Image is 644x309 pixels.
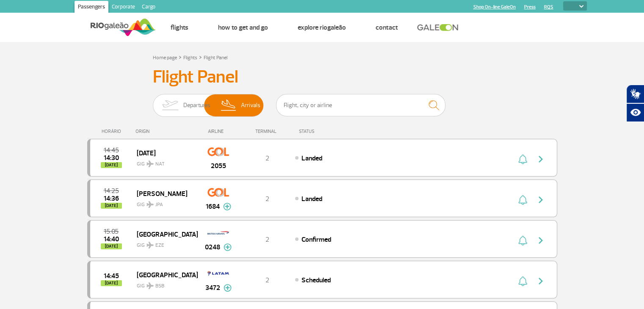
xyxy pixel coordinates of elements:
[626,103,644,122] button: Abrir recursos assistivos.
[241,94,260,116] span: Arrivals
[137,229,191,240] span: [GEOGRAPHIC_DATA]
[104,155,119,161] span: 2025-08-26 14:30:39
[183,94,210,116] span: Departures
[211,161,226,171] span: 2055
[224,243,232,251] img: mais-info-painel-voo.svg
[146,160,154,167] img: destiny_airplane.svg
[206,201,220,212] span: 1684
[108,1,138,14] a: Corporate
[626,85,644,122] div: Plugin de acessibilidade da Hand Talk.
[155,201,163,209] span: JPA
[473,4,516,10] a: Shop On-line GaleOn
[536,195,546,205] img: seta-direita-painel-voo.svg
[101,280,122,286] span: [DATE]
[536,154,546,164] img: seta-direita-painel-voo.svg
[183,55,197,61] a: Flights
[75,1,108,14] a: Passengers
[301,154,322,163] span: Landed
[223,203,231,210] img: mais-info-painel-voo.svg
[265,235,269,244] span: 2
[104,188,119,194] span: 2025-08-26 14:25:00
[265,195,269,203] span: 2
[104,147,119,153] span: 2025-08-26 14:45:00
[104,196,119,201] span: 2025-08-26 14:36:59
[216,94,241,116] img: slider-desembarque
[155,160,165,168] span: NAT
[155,282,164,290] span: BSB
[224,284,232,292] img: mais-info-painel-voo.svg
[518,154,527,164] img: sino-painel-voo.svg
[218,23,268,32] a: How to get and go
[104,273,119,279] span: 2025-08-26 14:45:00
[101,162,122,168] span: [DATE]
[524,4,536,10] a: Press
[135,129,197,134] div: ORIGIN
[376,23,398,32] a: Contact
[104,229,119,235] span: 2025-08-26 15:05:00
[153,55,177,61] a: Home page
[518,235,527,246] img: sino-painel-voo.svg
[171,23,188,32] a: Flights
[137,147,191,158] span: [DATE]
[137,196,191,209] span: GIG
[240,129,295,134] div: TERMINAL
[146,242,154,248] img: destiny_airplane.svg
[199,52,202,62] a: >
[536,235,546,246] img: seta-direita-painel-voo.svg
[204,55,227,61] a: Flight Panel
[626,85,644,103] button: Abrir tradutor de língua de sinais.
[104,236,119,242] span: 2025-08-26 14:40:00
[157,94,183,116] img: slider-embarque
[197,129,240,134] div: AIRLINE
[205,283,220,293] span: 3472
[146,282,154,289] img: destiny_airplane.svg
[90,129,136,134] div: HORÁRIO
[301,195,322,203] span: Landed
[518,195,527,205] img: sino-painel-voo.svg
[137,188,191,199] span: [PERSON_NAME]
[265,154,269,163] span: 2
[153,66,492,88] h3: Flight Panel
[101,203,122,209] span: [DATE]
[295,129,364,134] div: STATUS
[518,276,527,286] img: sino-painel-voo.svg
[265,276,269,284] span: 2
[137,156,191,168] span: GIG
[298,23,346,32] a: Explore RIOgaleão
[301,276,331,284] span: Scheduled
[155,242,164,249] span: EZE
[301,235,331,244] span: Confirmed
[146,201,154,208] img: destiny_airplane.svg
[205,242,220,252] span: 0248
[137,237,191,249] span: GIG
[137,278,191,290] span: GIG
[179,52,182,62] a: >
[137,269,191,280] span: [GEOGRAPHIC_DATA]
[544,4,553,10] a: RQS
[276,94,445,116] input: Flight, city or airline
[536,276,546,286] img: seta-direita-painel-voo.svg
[101,243,122,249] span: [DATE]
[138,1,159,14] a: Cargo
